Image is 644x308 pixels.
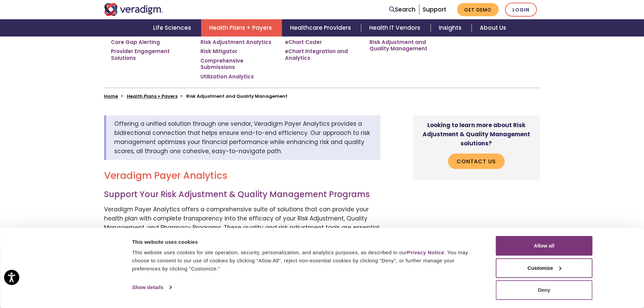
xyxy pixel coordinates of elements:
[132,282,171,292] a: Show details
[369,39,444,52] a: Risk Adjustment and Quality Management
[145,19,201,37] a: Life Sciences
[423,121,530,147] strong: Looking to learn more about Risk Adjustment & Quality Management solutions?
[200,48,237,55] a: Risk Mitigator
[132,238,481,246] div: This website uses cookies
[282,19,361,37] a: Healthcare Providers
[200,57,275,71] a: Comprehensive Submissions
[423,5,446,14] a: Support
[111,48,190,61] a: Provider Engagement Solutions
[200,39,271,46] a: Risk Adjustment Analytics
[104,170,380,182] h2: Veradigm Payer Analytics
[132,248,481,273] div: This website uses cookies for site operation, security, personalization, and analytics purposes, ...
[285,39,322,46] a: eChart Coder
[431,19,472,37] a: Insights
[201,19,282,37] a: Health Plans + Payers
[200,73,254,80] a: Utilization Analytics
[389,5,415,14] a: Search
[448,153,505,169] a: Contact Us
[496,280,593,300] button: Deny
[111,39,160,46] a: Care Gap Alerting
[104,190,380,199] h3: Support Your Risk Adjustment & Quality Management Programs
[104,3,163,16] img: Veradigm logo
[610,274,636,300] iframe: Drift Chat Widget
[407,250,444,255] a: Privacy Notice
[104,205,380,242] p: Veradigm Payer Analytics offers a comprehensive suite of solutions that can provide your health p...
[285,48,359,61] a: eChart Integration and Analytics
[505,3,537,17] a: Login
[104,93,118,99] a: Home
[496,236,593,256] button: Allow all
[127,93,177,99] a: Health Plans + Payers
[457,3,499,16] a: Get Demo
[472,19,514,37] a: About Us
[496,258,593,278] button: Customize
[114,120,370,156] span: Offering a unified solution through one vendor, Veradigm Payer Analytics provides a bidirectional...
[361,19,430,37] a: Health IT Vendors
